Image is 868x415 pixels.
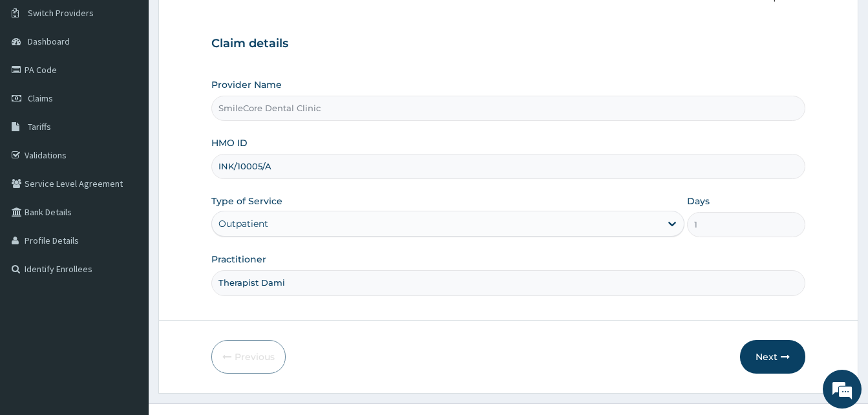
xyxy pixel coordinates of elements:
textarea: Type your message and hit 'Enter' [6,277,246,323]
button: Next [740,340,805,374]
input: Enter Name [211,270,805,295]
span: Dashboard [28,36,70,47]
label: Days [687,195,710,207]
label: Practitioner [211,253,266,266]
span: Tariffs [28,121,51,133]
div: Minimize live chat window [212,6,243,37]
label: HMO ID [211,136,248,149]
input: Enter HMO ID [211,154,805,179]
div: Outpatient [218,217,268,230]
span: Switch Providers [28,7,94,19]
label: Type of Service [211,195,282,207]
div: Chat with us now [67,72,217,89]
label: Provider Name [211,78,282,91]
span: We're online! [75,125,178,255]
button: Previous [211,340,286,374]
span: Claims [28,92,53,104]
h3: Claim details [211,37,805,51]
img: d_794563401_company_1708531726252_794563401 [24,65,52,97]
